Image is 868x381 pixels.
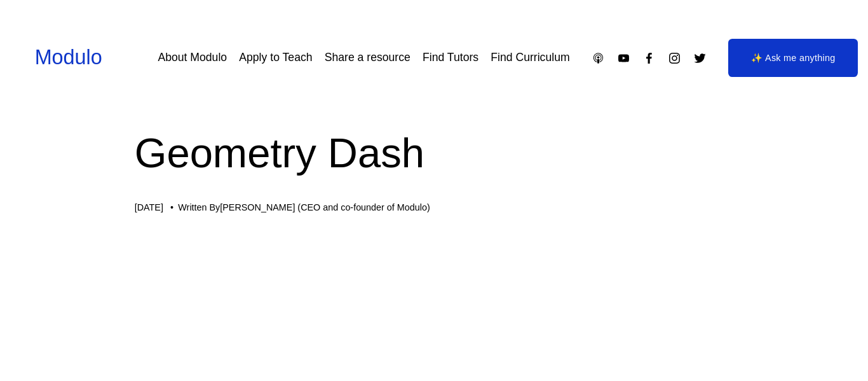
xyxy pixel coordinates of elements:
a: Find Tutors [423,46,478,69]
a: Facebook [642,52,656,65]
a: Share a resource [325,46,410,69]
h1: Geometry Dash [135,124,734,182]
a: ✨ Ask me anything [728,39,858,77]
a: About Modulo [158,46,227,69]
a: Apply to Teach [239,46,312,69]
a: YouTube [617,52,630,65]
span: [DATE] [135,202,163,212]
a: Twitter [693,52,707,65]
a: Modulo [35,46,102,69]
a: Find Curriculum [491,46,569,69]
a: Instagram [668,52,681,65]
a: Apple Podcasts [592,52,605,65]
a: [PERSON_NAME] (CEO and co-founder of Modulo) [220,202,430,212]
div: Written By [178,202,430,213]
